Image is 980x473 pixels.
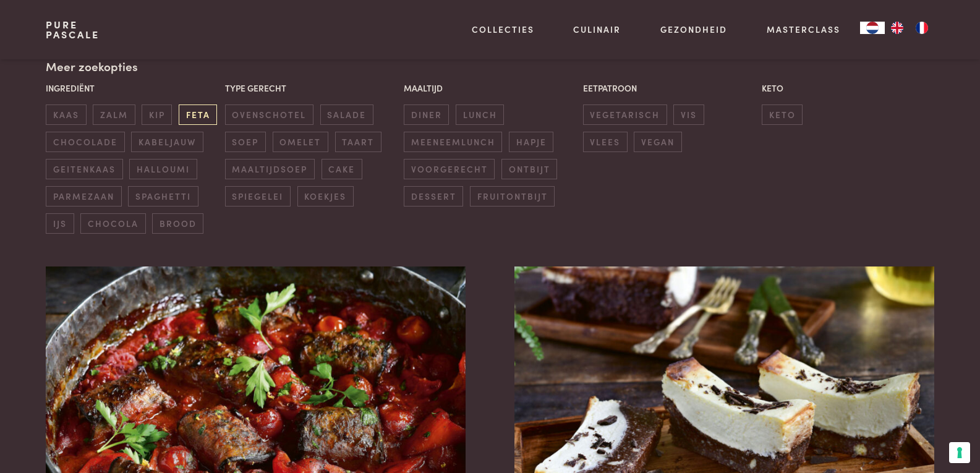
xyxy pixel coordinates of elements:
[404,104,449,125] span: diner
[320,104,373,125] span: salade
[404,82,576,95] p: Maaltijd
[46,213,74,234] span: ijs
[225,186,291,207] span: spiegelei
[885,22,910,34] a: EN
[225,159,315,179] span: maaltijdsoep
[335,132,381,152] span: taart
[80,213,145,234] span: chocola
[404,159,495,179] span: voorgerecht
[501,159,557,179] span: ontbijt
[93,104,135,125] span: zalm
[860,22,934,34] aside: Language selected: Nederlands
[128,186,198,207] span: spaghetti
[767,23,840,36] a: Masterclass
[583,104,667,125] span: vegetarisch
[404,186,463,207] span: dessert
[673,104,704,125] span: vis
[762,82,934,95] p: Keto
[470,186,555,207] span: fruitontbijt
[179,104,217,125] span: feta
[46,104,86,125] span: kaas
[142,104,172,125] span: kip
[660,23,727,36] a: Gezondheid
[885,22,934,34] ul: Language list
[46,20,100,40] a: PurePascale
[225,132,266,152] span: soep
[456,104,504,125] span: lunch
[46,159,122,179] span: geitenkaas
[860,22,885,34] div: Language
[131,132,203,152] span: kabeljauw
[322,159,362,179] span: cake
[129,159,197,179] span: halloumi
[46,132,124,152] span: chocolade
[509,132,553,152] span: hapje
[152,213,203,234] span: brood
[634,132,681,152] span: vegan
[46,82,218,95] p: Ingrediënt
[583,82,756,95] p: Eetpatroon
[573,23,621,36] a: Culinair
[273,132,328,152] span: omelet
[46,186,121,207] span: parmezaan
[472,23,534,36] a: Collecties
[404,132,502,152] span: meeneemlunch
[225,82,398,95] p: Type gerecht
[583,132,628,152] span: vlees
[225,104,313,125] span: ovenschotel
[860,22,885,34] a: NL
[949,442,970,463] button: Uw voorkeuren voor toestemming voor trackingtechnologieën
[297,186,354,207] span: koekjes
[762,104,803,125] span: keto
[910,22,934,34] a: FR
